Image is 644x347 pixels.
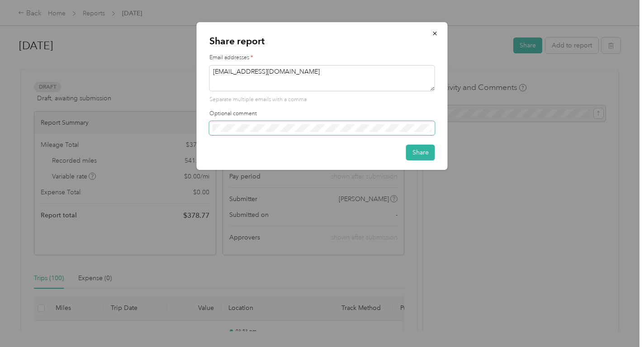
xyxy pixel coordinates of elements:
[593,296,644,347] iframe: Everlance-gr Chat Button Frame
[209,65,435,91] textarea: [EMAIL_ADDRESS][DOMAIN_NAME]
[406,145,435,160] button: Share
[209,35,435,47] p: Share report
[209,110,435,118] label: Optional comment
[209,54,435,62] label: Email addresses
[209,96,435,104] p: Separate multiple emails with a comma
